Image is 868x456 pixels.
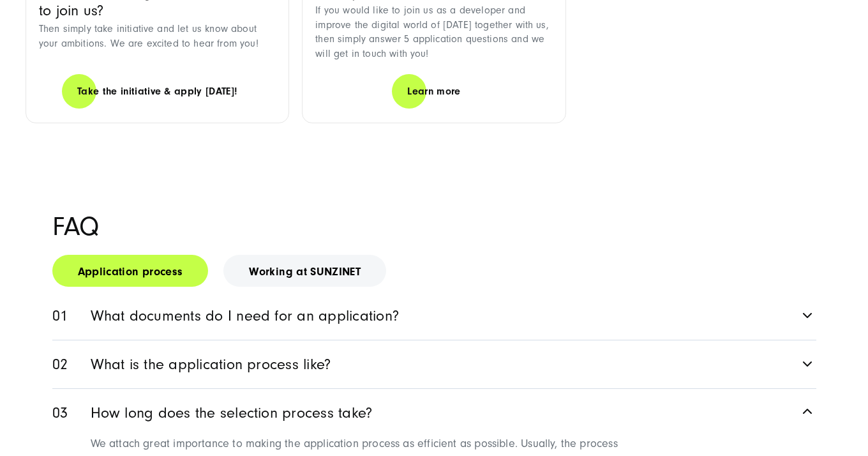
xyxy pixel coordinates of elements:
[52,389,816,432] a: How long does the selection process take?
[39,22,276,50] p: Then simply take initiative and let us know about your ambitions. We are excited to hear from you!
[392,73,475,110] a: Learn more
[52,340,816,388] a: What is the application process like?
[52,292,816,340] a: What documents do I need for an application?
[62,73,253,110] a: Take the initiative & apply [DATE]!
[315,3,552,61] p: If you would like to join us as a developer and improve the digital world of [DATE] together with...
[52,255,209,287] a: Application process
[52,213,816,241] h2: FAQ
[223,255,386,287] a: Working at SUNZINET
